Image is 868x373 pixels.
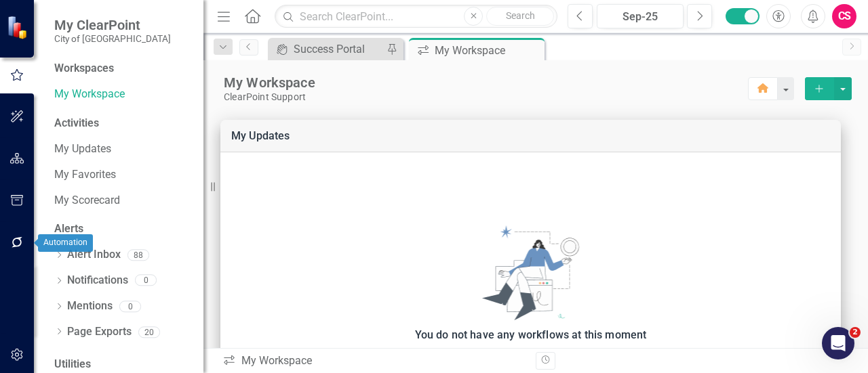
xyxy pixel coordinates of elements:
div: split button [805,77,852,100]
span: 2 [850,327,861,338]
button: select merge strategy [805,77,834,100]
input: Search ClearPoint... [275,5,557,28]
div: 20 [138,326,160,338]
a: My Scorecard [54,193,190,209]
div: 88 [127,249,149,261]
div: Workspaces [54,61,114,76]
div: Alerts [54,221,190,237]
iframe: Intercom live chat [822,327,854,359]
div: My Workspace [222,353,526,369]
img: ClearPoint Strategy [7,15,31,39]
div: Sep-25 [601,9,679,25]
div: Success Portal [294,41,383,58]
a: Success Portal [271,41,383,58]
a: Notifications [67,273,128,288]
a: Mentions [67,299,113,314]
span: My ClearPoint [54,17,171,33]
a: My Workspace [54,87,190,102]
span: Search [506,10,535,21]
div: Automation [38,234,93,252]
a: My Favorites [54,167,190,183]
div: 0 [119,301,141,312]
button: Sep-25 [597,4,684,28]
div: ClearPoint Support [224,91,748,103]
div: Utilities [54,357,190,372]
a: My Updates [54,141,190,157]
a: My Updates [231,129,290,142]
button: select merge strategy [834,77,852,100]
div: 0 [135,275,157,286]
div: My Workspace [224,74,748,91]
small: City of [GEOGRAPHIC_DATA] [54,33,171,44]
div: Updates assigned to you will appear here. [227,347,834,364]
a: Page Exports [67,324,132,340]
button: Search [486,7,554,26]
button: CS [832,4,856,28]
div: You do not have any workflows at this moment [227,326,834,345]
a: Alert Inbox [67,247,121,263]
div: Activities [54,116,190,131]
div: My Workspace [435,42,541,59]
